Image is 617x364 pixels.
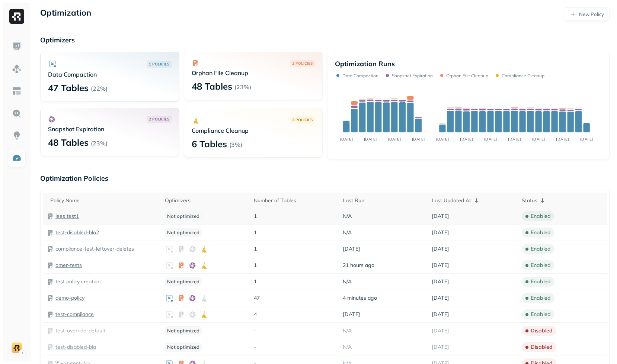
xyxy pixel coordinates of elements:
p: 47 Tables [48,82,89,94]
p: Orphan File Cleanup [192,69,315,77]
p: Not optimized [165,326,202,335]
p: enabled [531,311,551,318]
a: New Policy [564,7,610,21]
img: Ryft [9,9,24,24]
div: Status [522,196,603,205]
tspan: [DATE] [484,137,497,142]
p: Not optimized [165,277,202,286]
p: disabled [531,327,553,334]
p: 1 POLICIES [149,61,169,67]
span: [DATE] [343,245,360,252]
p: - [254,344,335,351]
a: lees test1 [55,213,79,220]
a: demo-policy [55,294,84,302]
tspan: [DATE] [412,137,425,142]
p: enabled [531,294,551,302]
p: 2 POLICIES [292,61,313,66]
span: [DATE] [432,327,449,334]
span: [DATE] [432,229,449,236]
p: Not optimized [165,228,202,237]
p: enabled [531,262,551,269]
p: enabled [531,229,551,236]
a: test policy creation [55,278,100,285]
div: Policy Name [50,197,157,204]
span: [DATE] [432,213,449,220]
div: Optimizers [165,197,246,204]
span: [DATE] [432,294,449,302]
p: Compliance Cleanup [192,127,315,134]
p: Optimization Runs [335,59,395,68]
span: [DATE] [432,344,449,351]
span: N/A [343,327,352,334]
p: Snapshot Expiration [48,125,172,133]
span: [DATE] [432,278,449,285]
tspan: [DATE] [340,137,353,142]
p: disabled [531,344,553,351]
a: test-disabled-bla [55,344,96,351]
p: Not optimized [165,342,202,352]
p: 1 [254,262,335,269]
img: Query Explorer [12,109,22,118]
p: ( 23% ) [91,139,108,147]
img: Assets [12,64,22,74]
p: - [254,327,335,334]
p: 6 Tables [192,138,227,150]
span: N/A [343,229,352,236]
p: Snapshot Expiration [392,73,433,78]
tspan: [DATE] [388,137,401,142]
p: Optimizers [40,36,610,44]
tspan: [DATE] [460,137,473,142]
span: N/A [343,278,352,285]
p: Optimization [40,7,91,21]
a: test-compliance [55,311,94,318]
p: ( 23% ) [234,83,251,91]
p: 48 Tables [48,136,89,148]
p: 1 [254,278,335,285]
p: Data Compaction [48,71,172,78]
p: Not optimized [165,212,202,221]
img: Asset Explorer [12,86,22,96]
p: enabled [531,278,551,285]
p: enabled [531,245,551,252]
a: compliance-test-leftover-deletes [55,245,134,252]
p: ( 3% ) [229,141,242,148]
a: test-override-default [55,327,105,334]
p: Orphan File Cleanup [446,73,488,78]
tspan: [DATE] [532,137,545,142]
p: enabled [531,213,551,220]
p: 47 [254,294,335,302]
span: N/A [343,344,352,351]
a: test-disabled-bla2 [55,229,99,236]
span: N/A [343,213,352,220]
p: 4 [254,311,335,318]
img: demo [12,342,22,353]
img: Insights [12,131,22,141]
span: [DATE] [343,311,360,318]
p: 2 POLICIES [149,116,169,122]
span: [DATE] [432,262,449,269]
tspan: [DATE] [436,137,449,142]
p: 1 [254,229,335,236]
img: Dashboard [12,42,22,51]
span: 21 hours ago [343,262,374,269]
div: Last Updated At [432,196,514,205]
p: 48 Tables [192,80,232,92]
span: 4 minutes ago [343,294,377,302]
p: 3 POLICIES [292,117,313,123]
tspan: [DATE] [508,137,521,142]
img: Optimization [12,153,22,163]
span: [DATE] [432,245,449,252]
p: Data Compaction [342,73,378,78]
p: Compliance Cleanup [502,73,544,78]
p: 1 [254,245,335,252]
tspan: [DATE] [580,137,593,142]
a: omer-tests [55,262,82,269]
tspan: [DATE] [364,137,377,142]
